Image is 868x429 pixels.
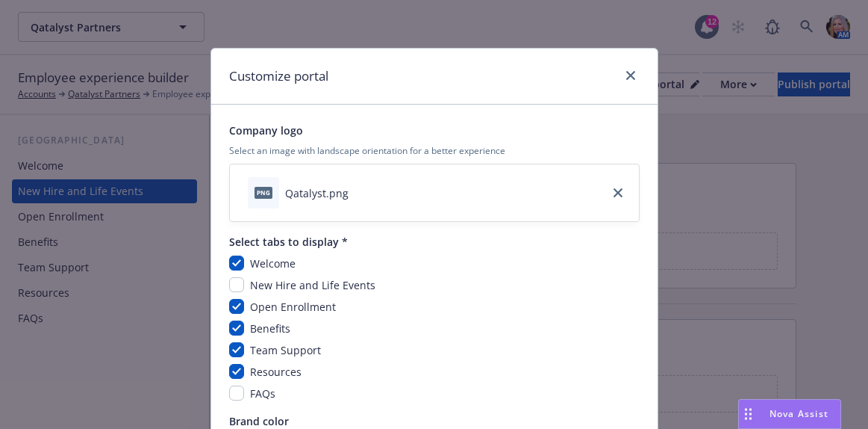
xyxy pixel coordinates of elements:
[229,234,640,250] span: Select tabs to display *
[229,123,640,138] span: Company logo
[250,278,375,292] span: New Hire and Life Events
[250,256,296,271] span: Welcome
[250,343,321,357] span: Team Support
[255,187,272,198] span: png
[250,321,290,336] span: Benefits
[250,300,336,314] span: Open Enrollment
[355,185,366,201] button: download file
[250,386,275,401] span: FAQs
[229,67,328,86] h1: Customize portal
[769,407,828,420] span: Nova Assist
[738,399,841,429] button: Nova Assist
[229,144,640,158] span: Select an image with landscape orientation for a better experience
[285,185,349,201] div: Qatalyst.png
[739,400,758,428] div: Drag to move
[250,365,302,379] span: Resources
[609,184,627,202] a: close
[229,413,640,429] span: Brand color
[622,67,640,84] a: close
